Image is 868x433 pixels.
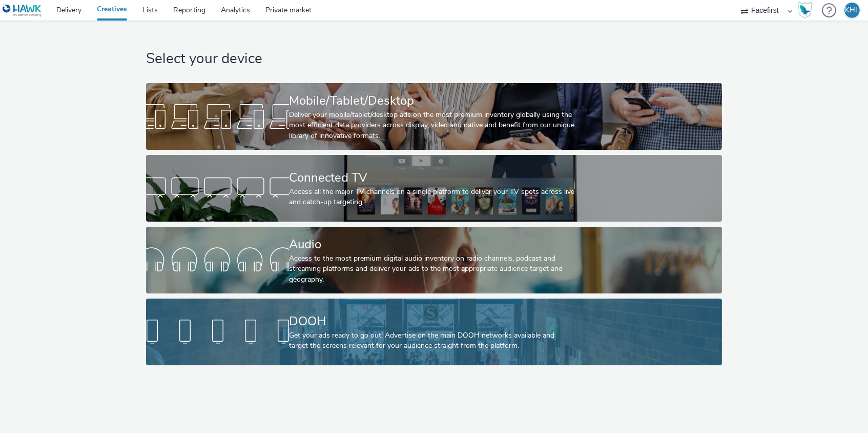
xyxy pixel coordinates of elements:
[289,92,575,110] div: Mobile/Tablet/Desktop
[146,227,722,293] a: AudioAccess to the most premium digital audio inventory on radio channels, podcast and streaming ...
[146,155,722,222] a: Connected TVAccess all the major TV channels on a single platform to deliver your TV spots across...
[146,83,722,150] a: Mobile/Tablet/DesktopDeliver your mobile/tablet/desktop ads on the most premium inventory globall...
[289,235,575,253] div: Audio
[289,169,575,187] div: Connected TV
[3,4,42,17] img: undefined Logo
[289,330,575,351] div: Get your ads ready to go out! Advertise on the main DOOH networks available and target the screen...
[289,110,575,141] div: Deliver your mobile/tablet/desktop ads on the most premium inventory globally using the most effi...
[845,3,859,18] div: KHL
[797,2,817,18] a: Hawk Academy
[289,253,575,285] div: Access to the most premium digital audio inventory on radio channels, podcast and streaming platf...
[289,312,575,330] div: DOOH
[797,2,813,18] img: Hawk Academy
[289,187,575,208] div: Access all the major TV channels on a single platform to deliver your TV spots across live and ca...
[146,49,722,69] h1: Select your device
[146,299,722,365] a: DOOHGet your ads ready to go out! Advertise on the main DOOH networks available and target the sc...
